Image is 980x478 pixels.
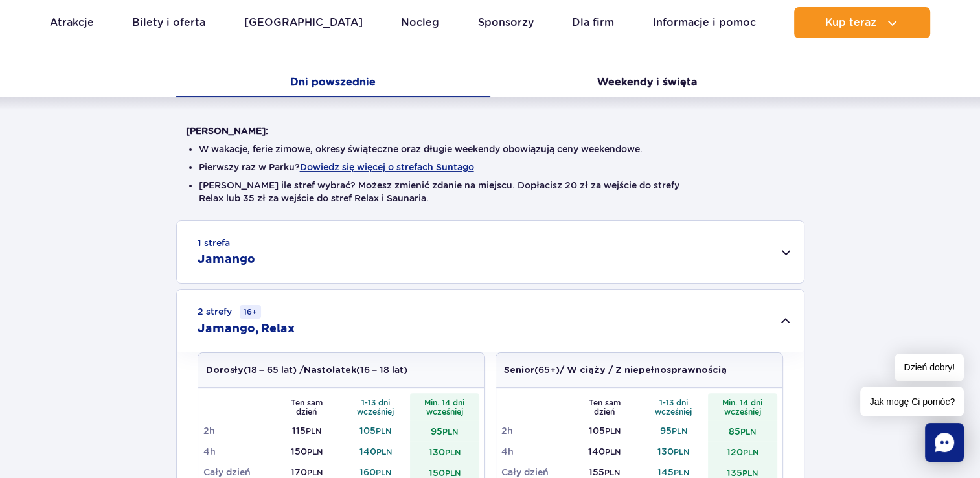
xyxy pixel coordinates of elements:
[674,447,689,457] small: PLN
[306,426,321,436] small: PLN
[341,393,411,420] th: 1-13 dni wcześniej
[199,161,782,174] li: Pierwszy raz w Parku?
[176,70,490,97] button: Dni powszednie
[490,70,804,97] button: Weekendy i święta
[300,162,474,172] button: Dowiedz się więcej o strefach Suntago
[570,441,639,462] td: 140
[504,366,534,375] strong: Senior
[501,420,571,441] td: 2h
[240,305,261,319] small: 16+
[203,441,273,462] td: 4h
[442,427,458,437] small: PLN
[925,423,964,462] div: Chat
[304,366,356,375] strong: Nastolatek
[186,126,268,136] strong: [PERSON_NAME]:
[708,420,777,441] td: 85
[504,363,727,377] p: (65+)
[199,179,782,205] li: [PERSON_NAME] ile stref wybrać? Możesz zmienić zdanie na miejscu. Dopłacisz 20 zł za wejście do s...
[272,441,341,462] td: 150
[501,441,571,462] td: 4h
[376,447,392,457] small: PLN
[605,447,621,457] small: PLN
[825,17,876,28] span: Kup teraz
[708,441,777,462] td: 120
[653,7,756,38] a: Informacje i pomoc
[560,366,727,375] strong: / W ciąży / Z niepełnosprawnością
[639,393,709,420] th: 1-13 dni wcześniej
[445,468,461,478] small: PLN
[794,7,930,38] button: Kup teraz
[478,7,534,38] a: Sponsorzy
[198,236,230,249] small: 1 strefa
[708,393,777,420] th: Min. 14 dni wcześniej
[895,354,964,381] span: Dzień dobry!
[570,393,639,420] th: Ten sam dzień
[307,447,323,457] small: PLN
[244,7,363,38] a: [GEOGRAPHIC_DATA]
[445,448,461,457] small: PLN
[401,7,439,38] a: Nocleg
[672,426,687,436] small: PLN
[199,142,782,155] li: W wakacje, ferie zimowe, okresy świąteczne oraz długie weekendy obowiązują ceny weekendowe.
[410,393,479,420] th: Min. 14 dni wcześniej
[198,252,255,267] h2: Jamango
[132,7,205,38] a: Bilety i oferta
[674,468,689,477] small: PLN
[410,420,479,441] td: 95
[376,426,391,436] small: PLN
[572,7,614,38] a: Dla firm
[740,427,756,437] small: PLN
[198,305,261,319] small: 2 strefy
[272,420,341,441] td: 115
[203,420,273,441] td: 2h
[198,321,295,337] h2: Jamango, Relax
[206,366,244,375] strong: Dorosły
[376,468,391,477] small: PLN
[639,420,709,441] td: 95
[341,441,411,462] td: 140
[639,441,709,462] td: 130
[570,420,639,441] td: 105
[743,448,758,457] small: PLN
[272,393,341,420] th: Ten sam dzień
[604,468,620,477] small: PLN
[50,7,94,38] a: Atrakcje
[605,426,621,436] small: PLN
[206,363,407,377] p: (18 – 65 lat) / (16 – 18 lat)
[307,468,323,477] small: PLN
[410,441,479,462] td: 130
[742,468,758,478] small: PLN
[860,387,964,416] span: Jak mogę Ci pomóc?
[341,420,411,441] td: 105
